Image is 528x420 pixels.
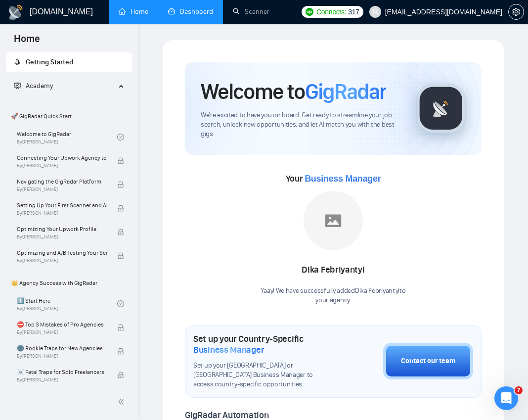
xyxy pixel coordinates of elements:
span: ☠️ Fatal Traps for Solo Freelancers [17,367,107,377]
span: Setting Up Your First Scanner and Auto-Bidder [17,200,107,210]
h1: Welcome to [201,78,386,105]
span: By [PERSON_NAME] [17,353,107,359]
span: ⛔ Top 3 Mistakes of Pro Agencies [17,320,107,329]
h1: Set up your Country-Specific [193,333,334,355]
span: Your [286,173,381,184]
span: 🌚 Rookie Traps for New Agencies [17,343,107,353]
span: check-circle [117,300,124,307]
div: Contact our team [401,356,455,367]
span: double-left [118,397,128,407]
span: By [PERSON_NAME] [17,210,107,216]
span: By [PERSON_NAME] [17,163,107,169]
a: 1️⃣ Start HereBy[PERSON_NAME] [17,293,117,315]
span: By [PERSON_NAME] [17,329,107,335]
div: Yaay! We have successfully added Dika Febriyantyi to [261,286,405,305]
p: your agency . [261,296,405,305]
span: 317 [348,6,359,17]
span: lock [117,157,124,164]
button: Contact our team [383,343,473,379]
div: Dika Febriyantyi [261,262,405,279]
span: Set up your [GEOGRAPHIC_DATA] or [GEOGRAPHIC_DATA] Business Manager to access country-specific op... [193,361,334,389]
button: setting [508,4,524,20]
span: lock [117,252,124,259]
iframe: Intercom live chat [494,386,518,410]
span: By [PERSON_NAME] [17,187,107,192]
span: lock [117,348,124,355]
a: searchScanner [233,7,269,16]
span: setting [509,8,524,16]
span: 7 [515,386,523,394]
span: user [372,8,379,15]
span: By [PERSON_NAME] [17,258,107,264]
span: lock [117,372,124,378]
span: Business Manager [193,344,264,355]
span: We're excited to have you on board. Get ready to streamline your job search, unlock new opportuni... [201,111,400,139]
span: fund-projection-screen [14,82,21,89]
a: homeHome [119,7,148,16]
span: Home [6,32,48,52]
span: lock [117,181,124,188]
span: Navigating the GigRadar Platform [17,177,107,187]
span: Academy [26,82,53,90]
li: Getting Started [6,52,132,72]
span: lock [117,205,124,212]
a: dashboardDashboard [168,7,213,16]
img: placeholder.png [304,191,363,250]
span: By [PERSON_NAME] [17,234,107,240]
a: setting [508,8,524,16]
span: lock [117,229,124,235]
img: logo [8,4,24,20]
span: Business Manager [305,174,381,184]
span: Connects: [316,6,346,17]
span: Optimizing Your Upwork Profile [17,224,107,234]
span: 🚀 GigRadar Quick Start [7,106,131,126]
span: Connecting Your Upwork Agency to GigRadar [17,153,107,163]
img: upwork-logo.png [306,8,313,16]
span: Getting Started [26,58,73,66]
span: 👑 Agency Success with GigRadar [7,273,131,293]
span: check-circle [117,134,124,140]
span: rocket [14,58,21,65]
span: lock [117,324,124,331]
span: Academy [14,82,53,90]
span: GigRadar [305,78,386,105]
a: Welcome to GigRadarBy[PERSON_NAME] [17,126,117,148]
img: gigradar-logo.png [416,84,466,133]
span: Optimizing and A/B Testing Your Scanner for Better Results [17,248,107,258]
span: By [PERSON_NAME] [17,377,107,383]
